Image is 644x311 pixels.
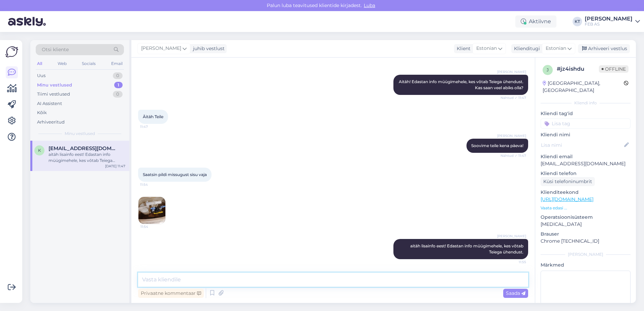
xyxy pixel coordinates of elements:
div: Socials [80,59,97,68]
div: aitäh lisainfo eest! Edastan info müügimehele, kes võtab Teiega ühendust. [49,151,125,164]
span: [PERSON_NAME] [497,133,526,138]
span: Otsi kliente [42,46,69,53]
div: KT [573,17,582,26]
img: Attachment [138,197,165,224]
div: AI Assistent [37,100,62,107]
div: Klienditugi [511,45,540,52]
input: Lisa tag [541,118,631,129]
span: Aitäh! Edastan info müügimehele, kes võtab Teiega ühendust. Kas saan veel abiks olla? [399,79,524,90]
div: Tiimi vestlused [37,91,70,98]
span: Estonian [476,45,497,52]
div: Email [110,59,124,68]
div: juhib vestlust [190,45,225,52]
span: Estonian [546,45,566,52]
span: Saatsin pildi missugust sisu vaja [143,172,207,177]
p: Vaata edasi ... [541,205,631,211]
div: Aktiivne [515,15,556,28]
div: FEB AS [585,22,633,27]
span: Nähtud ✓ 11:47 [501,153,526,158]
p: Märkmed [541,262,631,269]
span: Saada [506,290,525,296]
p: Brauser [541,231,631,238]
div: 1 [114,82,123,89]
p: Kliendi nimi [541,131,631,138]
div: [PERSON_NAME] [585,16,633,22]
p: Kliendi telefon [541,170,631,177]
span: j [547,67,549,72]
div: [PERSON_NAME] [541,251,631,257]
div: Privaatne kommentaar [138,289,204,298]
div: Arhiveeritud [37,119,65,126]
span: 11:55 [501,260,526,265]
div: Uus [37,72,45,79]
div: [DATE] 11:47 [105,164,125,169]
span: Offline [599,65,629,73]
span: 11:47 [140,124,165,129]
div: 0 [113,91,123,98]
span: Luba [362,2,377,8]
span: Minu vestlused [65,131,95,137]
p: Kliendi tag'id [541,110,631,117]
a: [PERSON_NAME]FEB AS [585,16,640,27]
input: Lisa nimi [541,141,623,149]
p: [EMAIL_ADDRESS][DOMAIN_NAME] [541,160,631,167]
p: [MEDICAL_DATA] [541,221,631,228]
div: Web [56,59,68,68]
a: [URL][DOMAIN_NAME] [541,196,593,202]
span: aitäh lisainfo eest! Edastan info müügimehele, kes võtab Teiega ühendust. [410,243,524,254]
span: Äitäh Teile [143,114,163,119]
span: [PERSON_NAME] [497,69,526,74]
div: All [36,59,43,68]
div: Kõik [37,109,47,116]
div: 0 [113,72,123,79]
div: Arhiveeri vestlus [578,44,630,53]
span: [PERSON_NAME] [141,45,181,52]
p: Operatsioonisüsteem [541,214,631,221]
div: Kliendi info [541,100,631,106]
span: 11:54 [140,224,166,229]
p: Kliendi email [541,153,631,160]
span: k [38,148,41,153]
p: Klienditeekond [541,189,631,196]
div: Minu vestlused [37,82,72,89]
span: Soovime teile kena päeva! [471,143,523,148]
span: [PERSON_NAME] [497,234,526,239]
div: Küsi telefoninumbrit [541,177,595,186]
div: # jz4ishdu [557,65,599,73]
div: [GEOGRAPHIC_DATA], [GEOGRAPHIC_DATA] [543,80,624,94]
span: 11:54 [140,182,165,187]
p: Chrome [TECHNICAL_ID] [541,238,631,245]
span: Nähtud ✓ 11:47 [501,95,526,100]
img: Askly Logo [5,45,18,58]
span: kiisumiisu25@gmail.com [49,145,119,151]
div: Klient [454,45,471,52]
